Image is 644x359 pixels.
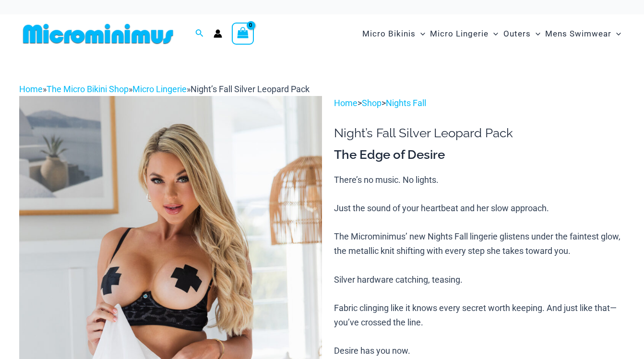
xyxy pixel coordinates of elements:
[19,23,177,45] img: MM SHOP LOGO FLAT
[334,96,625,110] p: > >
[47,84,129,94] a: The Micro Bikini Shop
[358,18,625,50] nav: Site Navigation
[503,22,531,46] span: Outers
[132,84,187,94] a: Micro Lingerie
[195,28,204,40] a: Search icon link
[232,23,254,45] a: View Shopping Cart, empty
[19,84,310,94] span: » » »
[360,19,428,48] a: Micro BikinisMenu ToggleMenu Toggle
[428,19,501,48] a: Micro LingerieMenu ToggleMenu Toggle
[386,98,426,108] a: Nights Fall
[543,19,623,48] a: Mens SwimwearMenu ToggleMenu Toggle
[362,98,382,108] a: Shop
[19,84,43,94] a: Home
[191,84,310,94] span: Night’s Fall Silver Leopard Pack
[501,19,543,48] a: OutersMenu ToggleMenu Toggle
[430,22,489,46] span: Micro Lingerie
[531,22,540,46] span: Menu Toggle
[334,126,625,141] h1: Night’s Fall Silver Leopard Pack
[545,22,611,46] span: Mens Swimwear
[214,29,222,38] a: Account icon link
[362,22,416,46] span: Micro Bikinis
[416,22,425,46] span: Menu Toggle
[611,22,621,46] span: Menu Toggle
[489,22,498,46] span: Menu Toggle
[334,147,625,163] h3: The Edge of Desire
[334,98,358,108] a: Home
